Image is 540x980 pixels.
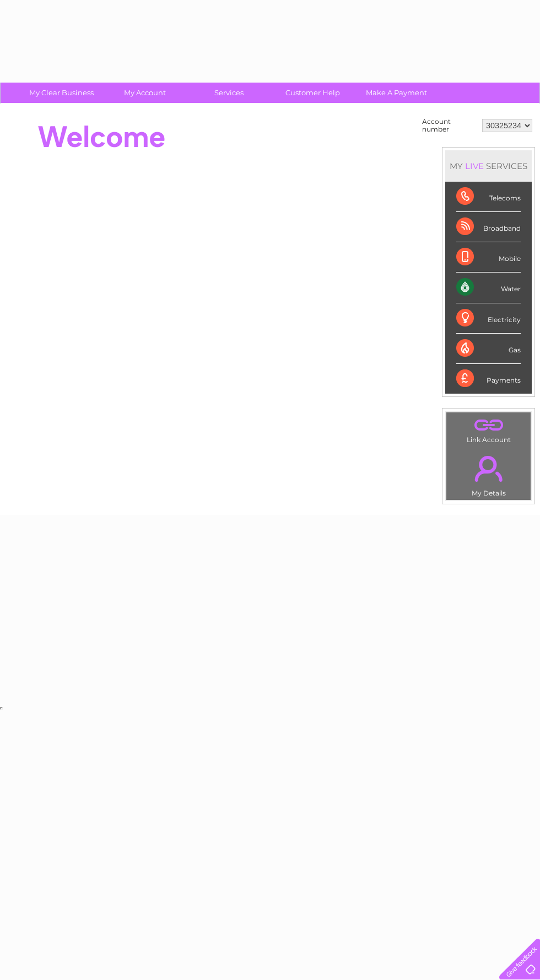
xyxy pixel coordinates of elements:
[456,242,521,273] div: Mobile
[351,83,442,103] a: Make A Payment
[463,161,486,171] div: LIVE
[445,150,532,182] div: MY SERVICES
[100,83,191,103] a: My Account
[456,212,521,242] div: Broadband
[449,449,528,488] a: .
[449,415,528,434] a: .
[16,83,107,103] a: My Clear Business
[456,334,521,364] div: Gas
[446,447,531,500] td: My Details
[267,83,358,103] a: Customer Help
[456,303,521,334] div: Electricity
[456,273,521,303] div: Water
[419,115,479,136] td: Account number
[446,412,531,447] td: Link Account
[183,83,274,103] a: Services
[456,182,521,212] div: Telecoms
[456,364,521,394] div: Payments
